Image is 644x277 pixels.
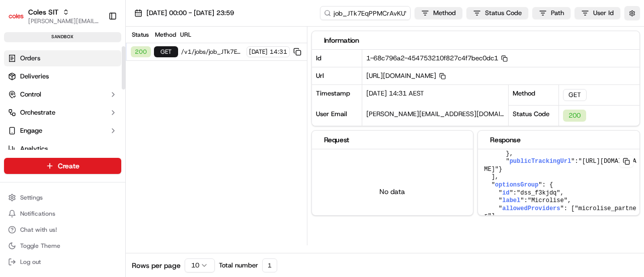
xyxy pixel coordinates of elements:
[4,105,121,121] button: Orchestrate
[563,110,586,122] div: 200
[34,106,127,114] div: We're available if you need us!
[20,145,77,155] span: Knowledge Base
[312,50,362,67] div: Id
[324,135,461,145] div: Request
[71,169,122,177] a: Powered byPylon
[20,144,48,153] span: Analytics
[563,89,587,101] div: GET
[20,54,40,63] span: Orders
[34,96,165,106] div: Start new chat
[20,108,55,117] span: Orchestrate
[20,242,60,250] span: Toggle Theme
[312,106,362,126] div: User Email
[100,170,122,177] span: Pylon
[324,35,628,45] div: Information
[517,190,560,197] span: "dss_f3kjdq"
[4,207,121,221] button: Notifications
[366,54,508,62] span: 1-68c796a2-454753210f827c4f7bec0dc1
[4,255,121,269] button: Log out
[20,210,55,218] span: Notifications
[4,32,121,42] div: sandbox
[4,68,121,84] a: Deliveries
[58,161,79,171] span: Create
[593,9,614,18] span: User Id
[466,7,528,19] button: Status Code
[362,85,509,106] div: [DATE] 14:31 AEST
[366,71,446,80] span: [URL][DOMAIN_NAME]
[484,158,636,173] span: "[URL][DOMAIN_NAME]"
[180,31,303,39] div: URL
[4,141,121,157] a: Analytics
[270,48,287,56] span: 14:31
[20,226,57,234] span: Chat with us!
[153,31,177,39] div: Method
[28,17,100,25] button: [PERSON_NAME][EMAIL_ADDRESS][DOMAIN_NAME]
[28,7,58,17] button: Coles SIT
[551,9,564,18] span: Path
[249,48,268,56] span: [DATE]
[502,205,560,212] span: allowedProviders
[10,10,30,30] img: Nash
[490,135,627,145] div: Response
[379,187,405,197] p: No data
[10,40,183,56] p: Welcome 👋
[20,258,41,266] span: Log out
[415,7,462,19] button: Method
[484,205,636,220] span: "microlise_partner"
[4,86,121,103] button: Control
[132,260,181,270] span: Rows per page
[20,126,42,135] span: Engage
[146,9,234,18] span: [DATE] 00:00 - [DATE] 23:59
[85,146,93,154] div: 💻
[366,110,530,118] span: [PERSON_NAME][EMAIL_ADDRESS][DOMAIN_NAME]
[262,258,277,272] div: 1
[219,261,258,270] span: Total number
[502,190,509,197] span: id
[4,158,121,174] button: Create
[510,158,571,165] span: publicTrackingUrl
[312,67,362,84] div: Url
[495,181,538,189] span: optionsGroup
[4,123,121,139] button: Engage
[532,7,571,19] button: Path
[130,6,238,20] button: [DATE] 00:00 - [DATE] 23:59
[10,146,18,154] div: 📗
[26,64,181,75] input: Got a question? Start typing here...
[312,85,362,106] div: Timestamp
[95,145,162,155] span: API Documentation
[4,191,121,205] button: Settings
[509,105,559,126] div: Status Code
[154,46,178,57] div: GET
[6,141,81,159] a: 📗Knowledge Base
[10,96,28,114] img: 1736555255976-a54dd68f-1ca7-489b-9aae-adbdc363a1c4
[171,99,183,111] button: Start new chat
[575,7,620,19] button: User Id
[433,9,456,18] span: Method
[130,31,150,39] div: Status
[4,4,104,28] button: Coles SITColes SIT[PERSON_NAME][EMAIL_ADDRESS][DOMAIN_NAME]
[181,48,244,56] span: /v1/jobs/job_JTk7EqPPMCrAvKUWqFp34p
[131,46,151,57] div: 200
[20,90,41,99] span: Control
[320,6,411,20] input: Type to search
[485,9,522,18] span: Status Code
[20,194,43,202] span: Settings
[4,223,121,237] button: Chat with us!
[528,197,568,204] span: "Microlise"
[20,72,49,81] span: Deliveries
[4,50,121,66] a: Orders
[8,8,24,24] img: Coles SIT
[4,239,121,253] button: Toggle Theme
[81,141,166,159] a: 💻API Documentation
[509,84,559,105] div: Method
[502,197,520,204] span: label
